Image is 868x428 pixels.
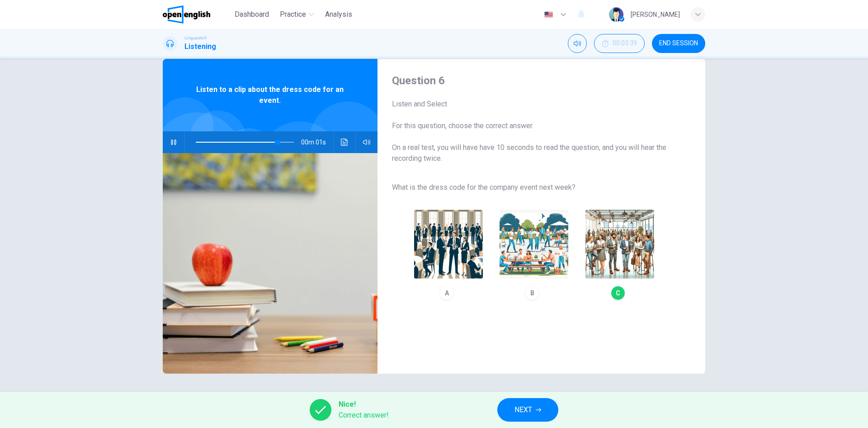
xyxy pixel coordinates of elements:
span: Listen to a clip about the dress code for an event. [192,84,348,106]
span: Dashboard [235,9,269,20]
h1: Listening [184,41,216,52]
button: Dashboard [231,6,273,23]
a: OpenEnglish logo [163,5,231,24]
button: Analysis [321,6,356,23]
span: 00m 01s [301,131,333,153]
button: 00:03:39 [594,34,645,53]
div: Mute [568,34,587,53]
span: Analysis [325,9,352,20]
span: Practice [280,9,306,20]
button: Practice [276,6,318,23]
span: NEXT [514,404,532,416]
span: END SESSION [659,40,698,47]
span: On a real test, you will have have 10 seconds to read the question, and you will hear the recordi... [392,142,676,164]
img: OpenEnglish logo [163,5,210,24]
div: Hide [594,34,645,53]
div: [PERSON_NAME] [631,9,680,20]
img: Profile picture [609,7,623,22]
button: END SESSION [652,34,705,53]
span: 00:03:39 [613,40,637,47]
button: NEXT [497,398,558,422]
span: What is the dress code for the company event next week? [392,182,676,193]
span: Listen and Select [392,99,676,110]
h4: Question 6 [392,73,676,88]
span: Linguaskill [184,35,207,41]
span: For this question, choose the correct answer. [392,120,676,131]
button: Click to see the audio transcription [337,131,352,153]
img: Listen to a clip about the dress code for an event. [163,153,377,374]
img: en [543,11,554,18]
span: Correct answer! [339,410,389,421]
span: Nice! [339,399,389,410]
